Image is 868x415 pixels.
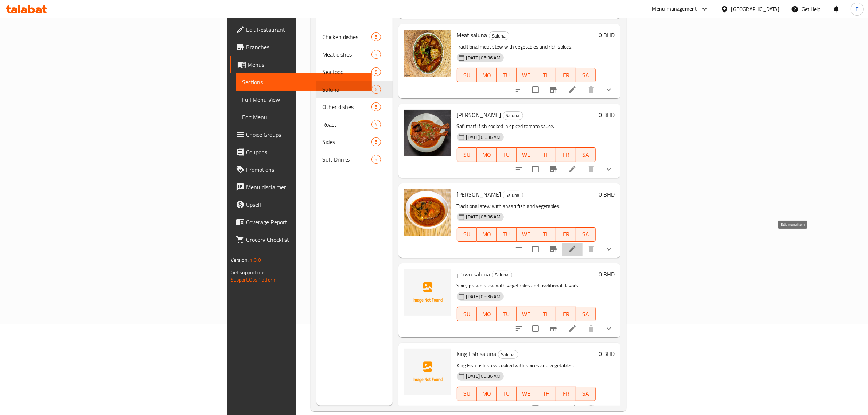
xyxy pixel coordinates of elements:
[463,293,504,300] span: [DATE] 05:36 AM
[576,227,596,242] button: SA
[519,309,533,319] span: WE
[498,350,518,359] span: Saluna
[460,229,474,240] span: SU
[576,307,596,321] button: SA
[463,134,504,141] span: [DATE] 05:36 AM
[322,67,371,76] div: Sea food
[489,32,509,40] span: Saluna
[371,50,381,59] div: items
[583,320,600,337] button: delete
[539,388,553,399] span: TH
[539,309,553,319] span: TH
[457,68,477,82] button: SU
[489,31,509,40] div: Saluna
[497,68,516,82] button: TU
[856,5,859,13] span: E
[246,130,366,139] span: Choice Groups
[556,307,576,321] button: FR
[231,275,277,284] a: Support.OpsPlatform
[460,309,474,319] span: SU
[316,116,393,133] div: Roast4
[503,191,523,199] div: Saluna
[517,147,536,162] button: WE
[371,137,381,146] div: items
[599,110,615,120] h6: 0 BHD
[499,388,513,399] span: TU
[528,241,543,257] span: Select to update
[499,70,513,81] span: TU
[497,147,516,162] button: TU
[497,227,516,242] button: TU
[246,183,366,191] span: Menu disclaimer
[230,38,372,56] a: Branches
[576,68,596,82] button: SA
[231,268,264,277] span: Get support on:
[230,56,372,73] a: Menus
[457,348,497,359] span: King Fish saluna
[322,155,371,164] span: Soft Drinks
[480,309,494,319] span: MO
[230,178,372,196] a: Menu disclaimer
[457,387,477,401] button: SU
[568,324,577,333] a: Edit menu item
[536,68,556,82] button: TH
[477,307,497,321] button: MO
[536,387,556,401] button: TH
[556,387,576,401] button: FR
[404,269,451,316] img: prawn saluna
[460,388,474,399] span: SU
[457,281,596,290] p: Spicy prawn stew with vegetables and traditional flavors.
[457,202,596,211] p: Traditional stew with shaari fish and vegetables.
[322,137,371,146] span: Sides
[576,147,596,162] button: SA
[242,78,366,86] span: Sections
[503,111,523,120] span: Saluna
[604,404,613,413] svg: Show Choices
[536,227,556,242] button: TH
[248,60,366,69] span: Menus
[231,255,249,265] span: Version:
[246,43,366,51] span: Branches
[322,32,371,41] span: Chicken dishes
[457,361,596,370] p: King Fish fish stew cooked with spices and vegetables.
[371,85,381,94] div: items
[499,150,513,160] span: TU
[246,218,366,226] span: Coverage Report
[545,160,562,178] button: Branch-specific-item
[322,85,371,94] span: Saluna
[230,161,372,178] a: Promotions
[517,307,536,321] button: WE
[604,85,613,94] svg: Show Choices
[556,147,576,162] button: FR
[545,240,562,258] button: Branch-specific-item
[236,73,372,91] a: Sections
[250,255,261,265] span: 1.0.0
[652,5,697,13] div: Menu-management
[559,388,573,399] span: FR
[480,229,494,240] span: MO
[480,150,494,160] span: MO
[559,229,573,240] span: FR
[568,85,577,94] a: Edit menu item
[510,81,528,98] button: sort-choices
[579,70,593,81] span: SA
[528,82,543,97] span: Select to update
[599,189,615,199] h6: 0 BHD
[503,191,523,199] span: Saluna
[539,150,553,160] span: TH
[492,271,512,279] span: Saluna
[499,229,513,240] span: TU
[316,98,393,116] div: Other dishes5
[246,25,366,34] span: Edit Restaurant
[600,320,618,337] button: show more
[457,42,596,51] p: Traditional meat stew with vegetables and rich spices.
[604,324,613,333] svg: Show Choices
[316,63,393,81] div: Sea food9
[246,200,366,209] span: Upsell
[372,104,380,110] span: 5
[404,30,451,77] img: Meat saluna
[600,240,618,258] button: show more
[536,307,556,321] button: TH
[519,388,533,399] span: WE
